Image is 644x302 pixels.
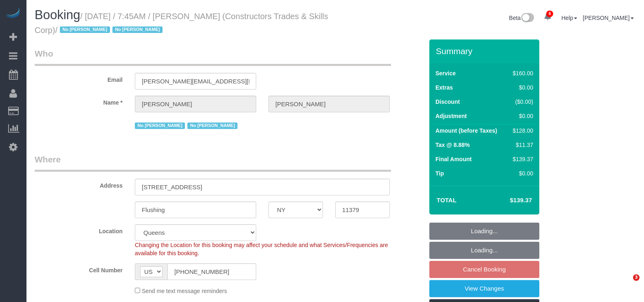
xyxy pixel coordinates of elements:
[509,15,534,21] a: Beta
[135,96,256,112] input: First Name
[616,274,636,294] iframe: Intercom live chat
[510,98,533,106] div: ($0.00)
[60,26,110,33] span: No [PERSON_NAME]
[435,169,444,177] label: Tip
[29,224,129,235] label: Location
[583,15,634,21] a: [PERSON_NAME]
[187,123,237,129] span: No [PERSON_NAME]
[429,280,539,297] a: View Changes
[29,73,129,84] label: Email
[112,26,163,33] span: No [PERSON_NAME]
[135,242,388,256] span: Changing the Location for this booking may affect your schedule and what Services/Frequencies are...
[35,12,328,35] small: / [DATE] / 7:45AM / [PERSON_NAME] (Constructors Trades & Skills Corp)
[335,201,390,218] input: Zip Code
[55,26,165,35] span: /
[540,8,556,26] a: 6
[135,201,256,218] input: City
[35,48,391,66] legend: Who
[510,169,533,177] div: $0.00
[561,15,577,21] a: Help
[135,123,185,129] span: No [PERSON_NAME]
[268,96,390,112] input: Last Name
[436,46,535,56] h3: Summary
[29,263,129,274] label: Cell Number
[546,11,553,17] span: 6
[35,8,80,22] span: Booking
[435,98,460,106] label: Discount
[167,263,256,280] input: Cell Number
[633,274,640,281] span: 3
[435,127,497,135] label: Amount (before Taxes)
[5,8,21,20] img: Automaid Logo
[510,83,533,92] div: $0.00
[437,197,457,204] strong: Total
[486,197,532,204] h4: $139.37
[510,112,533,120] div: $0.00
[29,96,129,107] label: Name *
[510,127,533,135] div: $128.00
[142,288,227,294] span: Send me text message reminders
[29,179,129,190] label: Address
[521,13,534,24] img: New interface
[510,141,533,149] div: $11.37
[435,69,456,77] label: Service
[135,73,256,90] input: Email
[435,83,453,92] label: Extras
[510,155,533,163] div: $139.37
[435,112,467,120] label: Adjustment
[510,69,533,77] div: $160.00
[435,155,472,163] label: Final Amount
[35,153,391,172] legend: Where
[435,141,470,149] label: Tax @ 8.88%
